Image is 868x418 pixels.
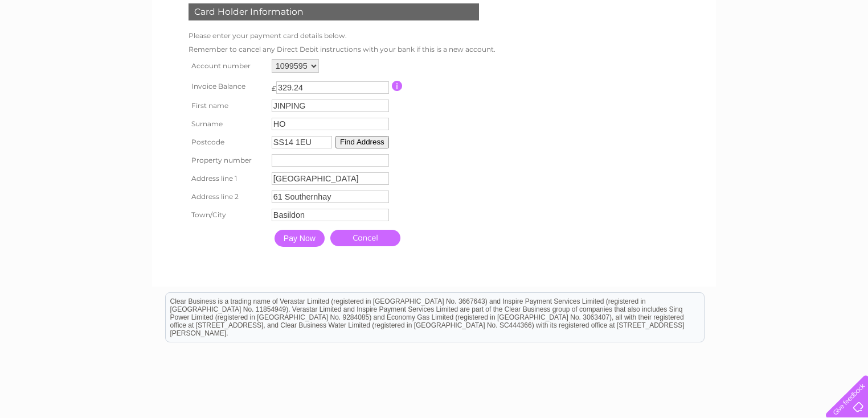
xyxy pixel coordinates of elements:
[186,188,269,206] th: Address line 2
[186,115,269,133] th: Surname
[275,230,325,247] input: Pay Now
[186,151,269,169] th: Property number
[330,230,400,246] a: Cancel
[728,48,762,57] a: Telecoms
[335,136,389,148] button: Find Address
[769,48,785,57] a: Blog
[186,56,269,76] th: Account number
[186,76,269,97] th: Invoice Balance
[186,133,269,151] th: Postcode
[30,30,88,64] img: logo.png
[186,169,269,188] th: Address line 1
[792,48,820,57] a: Contact
[186,43,498,56] td: Remember to cancel any Direct Debit instructions with your bank if this is a new account.
[189,3,479,20] div: Card Holder Information
[186,29,498,43] td: Please enter your payment card details below.
[696,48,721,57] a: Energy
[186,97,269,115] th: First name
[272,78,276,93] td: £
[392,81,403,91] input: Information
[668,48,689,57] a: Water
[186,206,269,224] th: Town/City
[830,48,857,57] a: Log out
[166,6,704,55] div: Clear Business is a trading name of Verastar Limited (registered in [GEOGRAPHIC_DATA] No. 3667643...
[653,6,732,20] a: 0333 014 3131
